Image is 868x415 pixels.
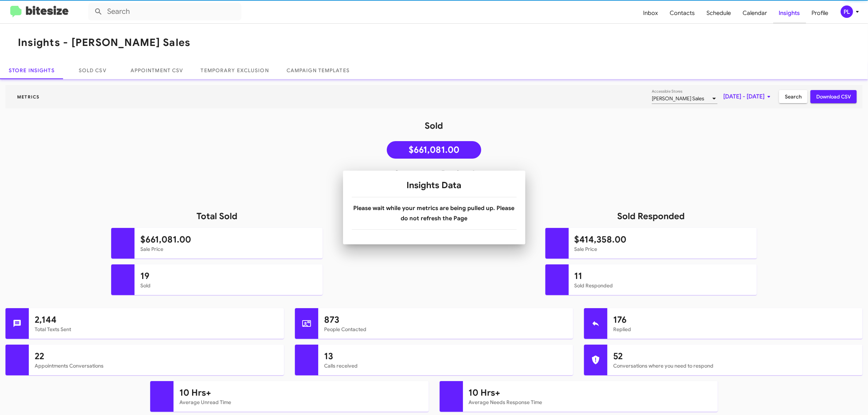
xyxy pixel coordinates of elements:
[35,350,278,362] h1: 22
[613,326,857,333] mat-card-subtitle: Replied
[35,362,278,369] mat-card-subtitle: Appointments Conversations
[35,326,278,333] mat-card-subtitle: Total Texts Sent
[575,282,751,289] mat-card-subtitle: Sold Responded
[324,314,568,326] h1: 873
[88,3,241,20] input: Search
[35,314,278,326] h1: 2,144
[278,62,358,79] a: Campaign Templates
[140,245,317,253] mat-card-subtitle: Sale Price
[140,234,317,245] h1: $661,081.00
[469,387,712,399] h1: 10 Hrs+
[409,146,459,154] span: $661,081.00
[575,245,751,253] mat-card-subtitle: Sale Price
[816,90,851,103] span: Download CSV
[324,362,568,369] mat-card-subtitle: Calls received
[192,62,278,79] a: Temporary Exclusion
[785,90,802,103] span: Search
[701,3,737,24] span: Schedule
[841,5,853,18] div: PL
[773,3,806,24] span: Insights
[638,3,664,24] span: Inbox
[575,234,751,245] h1: $414,358.00
[806,3,834,24] span: Profile
[652,95,704,102] span: [PERSON_NAME] Sales
[613,314,857,326] h1: 176
[737,3,773,24] span: Calendar
[575,270,751,282] h1: 11
[140,270,317,282] h1: 19
[11,94,46,100] span: Metrics
[324,326,568,333] mat-card-subtitle: People Contacted
[613,362,857,369] mat-card-subtitle: Conversations where you need to respond
[140,282,317,289] mat-card-subtitle: Sold
[352,179,517,191] h1: Insights Data
[354,205,515,222] b: Please wait while your metrics are being pulled up. Please do not refresh the Page
[664,3,701,24] span: Contacts
[469,399,712,406] mat-card-subtitle: Average Needs Response Time
[63,62,122,79] a: Sold CSV
[613,350,857,362] h1: 52
[18,37,191,49] h1: Insights - [PERSON_NAME] Sales
[122,62,192,79] a: Appointment CSV
[179,387,423,399] h1: 10 Hrs+
[723,90,773,103] span: [DATE] - [DATE]
[324,350,568,362] h1: 13
[179,399,423,406] mat-card-subtitle: Average Unread Time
